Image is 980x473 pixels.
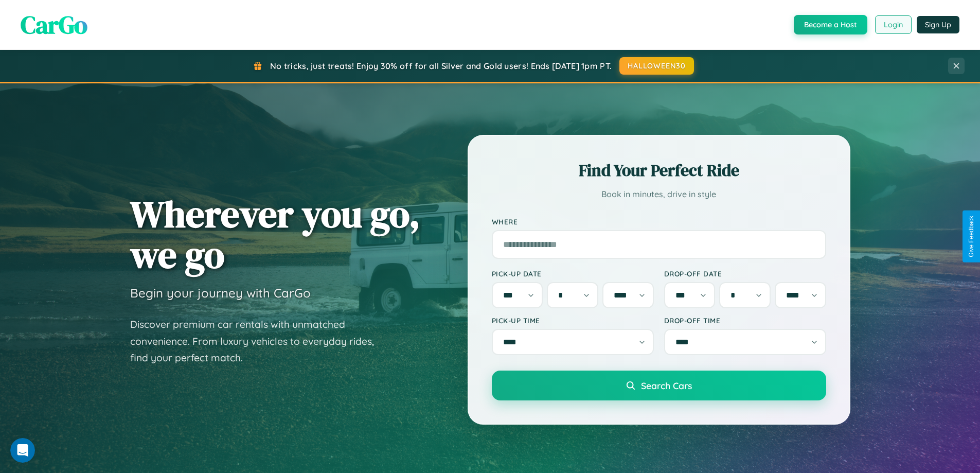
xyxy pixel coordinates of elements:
[968,216,975,257] div: Give Feedback
[492,217,826,226] label: Where
[794,15,867,34] button: Become a Host
[492,269,654,278] label: Pick-up Date
[492,159,826,182] h2: Find Your Perfect Ride
[21,8,87,42] span: CarGo
[492,187,826,202] p: Book in minutes, drive in style
[130,316,387,366] p: Discover premium car rentals with unmatched convenience. From luxury vehicles to everyday rides, ...
[917,16,959,33] button: Sign Up
[492,371,826,400] button: Search Cars
[875,15,912,34] button: Login
[492,316,654,325] label: Pick-up Time
[270,61,612,71] span: No tricks, just treats! Enjoy 30% off for all Silver and Gold users! Ends [DATE] 1pm PT.
[664,269,826,278] label: Drop-off Date
[664,316,826,325] label: Drop-off Time
[619,57,694,75] button: HALLOWEEN30
[130,194,420,275] h1: Wherever you go, we go
[10,438,35,463] iframe: Intercom live chat
[130,285,311,301] h3: Begin your journey with CarGo
[641,380,692,391] span: Search Cars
